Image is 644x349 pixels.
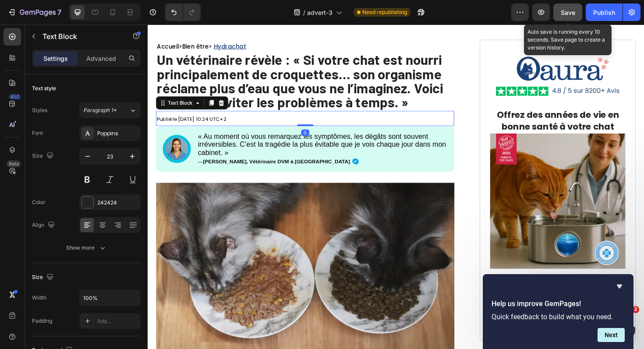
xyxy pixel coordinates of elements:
[32,294,46,302] div: Width
[303,8,305,17] span: /
[593,8,615,17] div: Publish
[372,274,481,293] strong: augmente l’hydratation
[492,281,625,342] div: Help us improve GemPages!
[53,115,318,149] p: « Au moment où vous remarquez les symptômes, les dégâts sont souvent irréversibles. C’est la trag...
[477,283,497,293] span: 350 %
[53,142,214,148] span: —
[492,313,625,321] p: Quick feedback to build what you need.
[32,240,141,256] button: Show more
[32,106,47,114] div: Styles
[80,290,140,306] input: Auto
[7,160,21,167] div: Beta
[32,85,56,92] div: Text style
[43,54,68,63] p: Settings
[32,150,55,162] div: Size
[307,8,333,17] span: advert-3
[632,306,639,313] span: 2
[165,4,201,21] div: Undo/Redo
[363,296,506,324] a: Voir sa disponibilité
[86,54,116,63] p: Advanced
[32,198,46,206] div: Color
[32,317,52,325] div: Padding
[561,9,575,16] span: Save
[614,281,625,292] button: Hide survey
[4,4,65,21] button: 7
[32,271,55,283] div: Size
[586,4,623,21] button: Publish
[370,89,499,115] span: Offrez des années de vie en bonne santé à votre chat
[32,129,43,137] div: Font
[32,219,57,231] div: Align
[79,102,141,118] button: Paragraph 1*
[419,283,477,293] strong: de votre chat de
[8,93,21,100] div: 450
[363,17,506,88] img: gempages_577326541021643491-114bdf5e-2b31-4e13-ba73-4245eb3a4bee.png
[97,317,138,325] div: Add...
[42,31,117,42] p: Text Block
[97,199,138,207] div: 242424
[375,265,495,283] strong: La fontaine recommandée par les vétérinaires qui
[363,116,506,259] img: gempages_577326541021643491-cf85f79f-aba4-4157-a557-eca98e1b7eb9.webp
[598,328,625,342] button: Next question
[148,25,644,349] iframe: Design area
[163,111,171,118] div: 0
[83,106,117,114] span: Paragraph 1*
[59,142,214,148] strong: [PERSON_NAME], Vétérinaire DVM à [GEOGRAPHIC_DATA]
[553,4,582,21] button: Save
[66,243,107,252] div: Show more
[97,130,138,137] div: Poppins
[362,8,407,16] span: Need republishing
[57,7,61,18] p: 7
[385,303,473,316] span: Voir sa disponibilité
[492,299,625,309] h2: Help us improve GemPages!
